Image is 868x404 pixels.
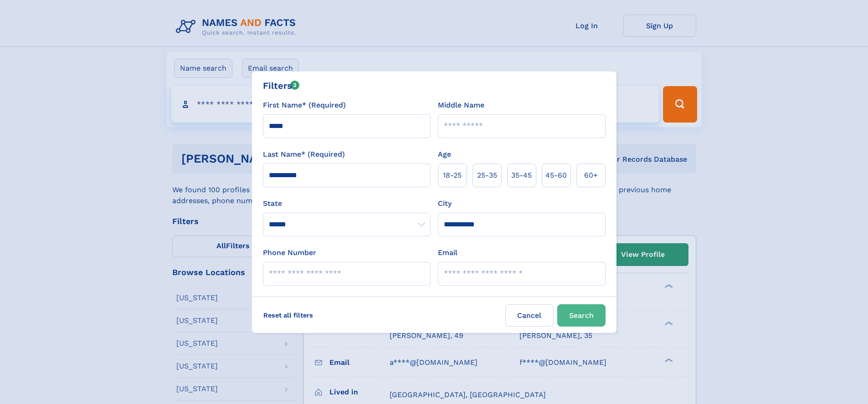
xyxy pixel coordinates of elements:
[557,304,606,327] button: Search
[505,304,554,327] label: Cancel
[257,304,319,326] label: Reset all filters
[263,198,431,209] label: State
[438,198,452,209] label: City
[263,100,346,111] label: First Name* (Required)
[545,170,567,181] span: 45‑60
[511,170,532,181] span: 35‑45
[443,170,462,181] span: 18‑25
[477,170,497,181] span: 25‑35
[584,170,598,181] span: 60+
[263,149,345,160] label: Last Name* (Required)
[438,247,457,258] label: Email
[263,79,300,92] div: Filters
[438,100,484,111] label: Middle Name
[438,149,451,160] label: Age
[263,247,316,258] label: Phone Number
